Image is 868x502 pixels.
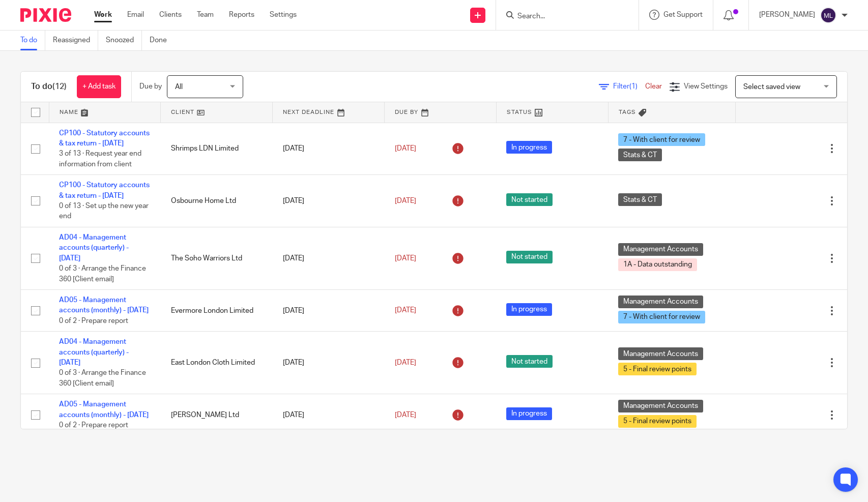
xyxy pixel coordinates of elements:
[53,31,98,50] a: Reassigned
[618,400,703,412] span: Management Accounts
[59,202,149,220] span: 0 of 13 · Set up the new year end
[161,290,273,332] td: Evermore London Limited
[59,370,146,388] span: 0 of 3 · Arrange the Finance 360 [Client email]
[273,123,385,175] td: [DATE]
[59,317,128,324] span: 0 of 2 · Prepare report
[506,193,553,206] span: Not started
[59,338,129,366] a: AD04 - Management accounts (quarterly) - [DATE]
[395,307,416,314] span: [DATE]
[273,290,385,332] td: [DATE]
[618,243,703,256] span: Management Accounts
[59,422,128,429] span: 0 of 2 · Prepare report
[618,193,662,206] span: Stats & CT
[31,81,67,92] h1: To do
[506,303,552,316] span: In progress
[743,83,800,91] span: Select saved view
[618,363,697,375] span: 5 - Final review points
[59,150,141,168] span: 3 of 13 · Request year end information from client
[161,123,273,175] td: Shrimps LDN Limited
[395,145,416,152] span: [DATE]
[506,141,552,154] span: In progress
[161,332,273,394] td: East London Cloth Limited
[159,10,182,20] a: Clients
[759,10,815,20] p: [PERSON_NAME]
[59,182,150,199] a: CP100 - Statutory accounts & tax return - [DATE]
[618,311,705,323] span: 7 - With client for review
[59,265,146,283] span: 0 of 3 · Arrange the Finance 360 [Client email]
[516,12,608,21] input: Search
[161,227,273,290] td: The Soho Warriors Ltd
[197,10,214,20] a: Team
[273,175,385,227] td: [DATE]
[59,130,150,147] a: CP100 - Statutory accounts & tax return - [DATE]
[618,296,703,308] span: Management Accounts
[175,83,183,91] span: All
[127,10,144,20] a: Email
[270,10,297,20] a: Settings
[629,83,638,90] span: (1)
[106,31,142,50] a: Snoozed
[52,82,67,91] span: (12)
[150,31,175,50] a: Done
[613,83,645,90] span: Filter
[820,7,836,23] img: svg%3E
[161,394,273,436] td: [PERSON_NAME] Ltd
[229,10,254,20] a: Reports
[618,415,697,428] span: 5 - Final review points
[273,332,385,394] td: [DATE]
[59,234,129,262] a: AD04 - Management accounts (quarterly) - [DATE]
[395,359,416,366] span: [DATE]
[395,197,416,204] span: [DATE]
[618,149,662,161] span: Stats & CT
[139,81,162,92] p: Due by
[59,297,149,314] a: AD05 - Management accounts (monthly) - [DATE]
[618,258,697,271] span: 1A - Data outstanding
[161,175,273,227] td: Osbourne Home Ltd
[618,347,703,360] span: Management Accounts
[395,411,416,419] span: [DATE]
[20,31,45,50] a: To do
[618,133,705,146] span: 7 - With client for review
[663,11,703,18] span: Get Support
[77,75,121,98] a: + Add task
[273,394,385,436] td: [DATE]
[59,401,149,418] a: AD05 - Management accounts (monthly) - [DATE]
[506,407,552,420] span: In progress
[94,10,112,20] a: Work
[619,109,636,115] span: Tags
[395,255,416,262] span: [DATE]
[506,251,553,263] span: Not started
[645,83,662,90] a: Clear
[684,83,728,90] span: View Settings
[506,355,553,368] span: Not started
[273,227,385,290] td: [DATE]
[20,8,71,22] img: Pixie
